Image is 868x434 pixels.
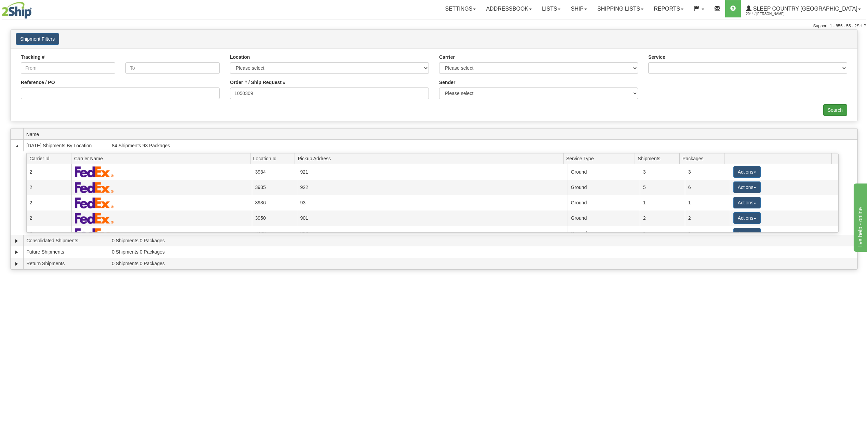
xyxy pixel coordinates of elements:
[21,79,55,86] label: Reference / PO
[29,153,71,164] span: Carrier Id
[685,180,730,195] td: 6
[638,153,679,164] span: Shipments
[252,211,297,226] td: 3950
[297,195,568,211] td: 93
[230,54,250,60] label: Location
[109,246,857,258] td: 0 Shipments 0 Packages
[75,213,114,224] img: FedEx Express®
[13,260,20,267] a: Expand
[537,0,566,17] a: Lists
[439,79,455,86] label: Sender
[252,195,297,211] td: 3936
[74,153,250,164] span: Carrier Name
[640,195,685,211] td: 1
[26,195,71,211] td: 2
[298,153,563,164] span: Pickup Address
[440,0,481,17] a: Settings
[568,195,640,211] td: Ground
[26,180,71,195] td: 2
[568,164,640,179] td: Ground
[125,62,220,74] input: To
[733,181,761,193] button: Actions
[566,0,592,17] a: Ship
[23,235,109,246] td: Consolidated Shipments
[640,211,685,226] td: 2
[23,246,109,258] td: Future Shipments
[297,226,568,241] td: 300
[481,0,537,17] a: Addressbook
[23,258,109,269] td: Return Shipments
[75,228,114,239] img: FedEx Express®
[5,4,63,12] div: live help - online
[746,11,797,17] span: 2044 / [PERSON_NAME]
[26,226,71,241] td: 2
[297,180,568,195] td: 922
[852,182,867,252] iframe: chat widget
[75,166,114,177] img: FedEx Express®
[685,195,730,211] td: 1
[592,0,649,17] a: Shipping lists
[26,129,109,139] span: Name
[640,180,685,195] td: 5
[252,164,297,179] td: 3934
[26,211,71,226] td: 2
[252,226,297,241] td: 7432
[109,258,857,269] td: 0 Shipments 0 Packages
[13,249,20,256] a: Expand
[733,212,761,224] button: Actions
[733,166,761,178] button: Actions
[21,62,115,74] input: From
[297,164,568,179] td: 921
[23,140,109,151] td: [DATE] Shipments By Location
[439,54,455,60] label: Carrier
[751,6,857,12] span: Sleep Country [GEOGRAPHIC_DATA]
[13,143,20,149] a: Collapse
[230,79,286,86] label: Order # / Ship Request #
[16,33,59,45] button: Shipment Filters
[75,197,114,208] img: FedEx Express®
[640,164,685,179] td: 3
[685,211,730,226] td: 2
[109,140,857,151] td: 84 Shipments 93 Packages
[2,2,32,19] img: logo2044.jpg
[733,228,761,240] button: Actions
[2,23,866,29] div: Support: 1 - 855 - 55 - 2SHIP
[640,226,685,241] td: 1
[682,153,724,164] span: Packages
[685,164,730,179] td: 3
[685,226,730,241] td: 1
[253,153,295,164] span: Location Id
[252,180,297,195] td: 3935
[568,226,640,241] td: Ground
[648,54,665,60] label: Service
[297,211,568,226] td: 901
[823,104,847,116] input: Search
[75,182,114,193] img: FedEx Express®
[733,197,761,208] button: Actions
[741,0,866,17] a: Sleep Country [GEOGRAPHIC_DATA] 2044 / [PERSON_NAME]
[649,0,689,17] a: Reports
[568,180,640,195] td: Ground
[568,211,640,226] td: Ground
[109,235,857,246] td: 0 Shipments 0 Packages
[21,54,44,60] label: Tracking #
[26,164,71,179] td: 2
[13,238,20,244] a: Expand
[566,153,635,164] span: Service Type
